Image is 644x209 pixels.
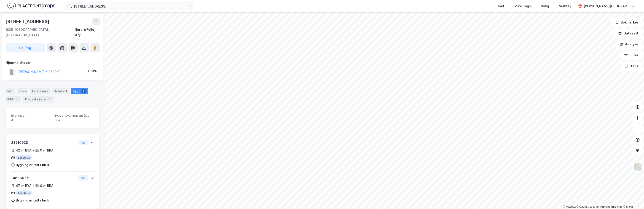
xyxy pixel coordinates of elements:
div: ESG [5,96,21,102]
button: Vis [78,175,88,181]
button: Vis [78,140,88,145]
a: Mapbox [563,205,576,208]
div: 4 [81,89,86,93]
div: Leietakere [30,88,50,94]
div: Verktøy [559,3,571,9]
div: Eiere [17,88,28,94]
span: Bygninger [11,114,51,118]
div: 0 ㎡ [54,118,94,123]
div: Info [5,88,15,94]
div: Datasett [52,88,69,94]
div: 2 [48,97,52,102]
div: Nordre Follo, 47/1 [75,27,100,38]
div: 148866279 [11,175,76,181]
div: [STREET_ADDRESS] [5,18,50,25]
button: Analyse [616,40,642,49]
div: Bolig [541,3,549,9]
div: [PERSON_NAME][GEOGRAPHIC_DATA] [584,3,629,9]
div: 0 ㎡ BRA [40,148,53,153]
div: • [32,184,34,188]
div: Transaksjoner [23,96,54,102]
div: 4 [11,118,51,123]
img: Z [633,163,642,172]
button: Datasett [614,29,642,38]
div: 47 ㎡ BYA [16,183,32,188]
button: Tags [621,62,642,71]
div: 0 ㎡ BRA [40,183,53,188]
div: 100% [88,68,97,74]
iframe: Chat Widget [621,187,644,209]
div: Bygning er tatt i bruk [16,162,49,168]
input: Søk på adresse, matrikkel, gårdeiere, leietakere eller personer [72,3,189,10]
div: Hjemmelshaver [6,60,99,65]
div: Mine Tags [514,3,531,9]
div: Bygning er tatt i bruk [16,198,49,203]
button: Filter [620,51,642,60]
div: Kontrollprogram for chat [621,187,644,209]
div: 23510928 [11,140,76,145]
div: 1 [14,97,19,102]
div: 1825, [GEOGRAPHIC_DATA], [GEOGRAPHIC_DATA] [5,27,75,38]
a: OpenStreetMap [577,205,599,208]
a: Improve this map [600,205,623,208]
div: Bygg [71,88,88,94]
div: Kart [498,3,504,9]
button: Bokmerker [611,18,642,27]
img: logo.f888ab2527a4732fd821a326f86c7f29.svg [7,2,55,10]
div: 42 ㎡ BYA [16,148,32,153]
button: Tag [5,43,45,52]
span: Bygget bygningsområde [54,114,94,118]
div: • [32,149,34,152]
